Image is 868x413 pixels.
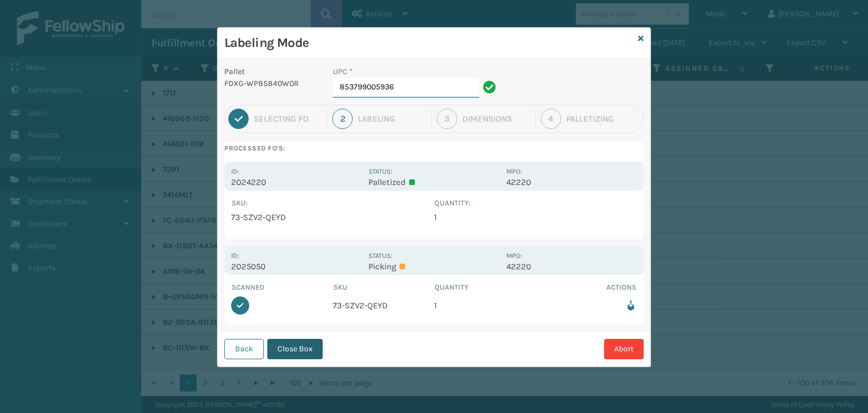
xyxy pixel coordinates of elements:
label: UPC [333,66,353,78]
div: 4 [541,109,561,129]
p: 42220 [506,261,637,272]
p: 42220 [506,177,637,187]
td: 73-SZV2-QEYD [231,209,434,226]
td: 73-SZV2-QEYD [333,293,435,318]
td: 1 [434,209,637,226]
th: Quantity : [434,197,637,209]
label: Id: [231,167,239,175]
div: Dimensions [462,114,530,124]
th: SKU : [231,197,434,209]
button: Back [224,339,264,359]
label: Status: [368,167,392,175]
th: SKU [333,282,435,293]
div: 2 [332,109,353,129]
p: Picking [368,261,499,272]
p: 2024220 [231,177,362,187]
label: Id: [231,252,239,260]
p: Palletized [368,177,499,187]
td: 1 [434,293,536,318]
label: Status: [368,252,392,260]
div: Labeling [358,114,426,124]
button: Abort [604,339,644,359]
p: 2025050 [231,261,362,272]
th: Scanned [231,282,333,293]
label: MPO: [506,252,522,260]
div: Palletizing [566,114,640,124]
td: Remove from box [536,293,637,318]
label: Processed FO's: [224,141,644,155]
div: 1 [228,109,249,129]
th: Actions [536,282,637,293]
h3: Labeling Mode [224,35,633,51]
button: Close Box [267,339,323,359]
p: FDXG-WP85840W0R [224,78,319,89]
label: MPO: [506,167,522,175]
th: Quantity [434,282,536,293]
p: Pallet [224,66,319,78]
div: 3 [437,109,457,129]
div: Selecting FO [254,114,322,124]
